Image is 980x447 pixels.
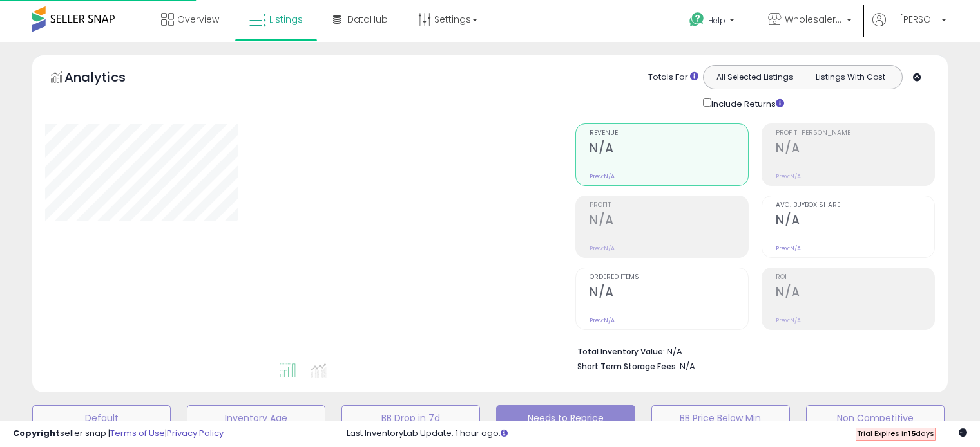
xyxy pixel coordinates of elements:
[651,405,790,431] button: BB Price Below Min
[776,285,934,302] h2: N/A
[64,68,151,89] h5: Analytics
[889,13,937,26] span: Hi [PERSON_NAME]
[110,427,165,439] a: Terms of Use
[776,130,934,137] span: Profit [PERSON_NAME]
[590,141,748,158] h2: N/A
[590,172,615,180] small: Prev: N/A
[680,360,695,372] span: N/A
[13,427,60,439] strong: Copyright
[177,13,219,26] span: Overview
[347,13,388,26] span: DataHub
[590,213,748,230] h2: N/A
[13,428,224,440] div: seller snap | |
[590,202,748,209] span: Profit
[269,13,303,26] span: Listings
[496,405,635,431] button: Needs to Reprice
[590,316,615,324] small: Prev: N/A
[872,13,946,42] a: Hi [PERSON_NAME]
[347,428,967,440] div: Last InventoryLab Update: 1 hour ago.
[648,71,698,84] div: Totals For
[908,428,916,439] b: 15
[776,316,801,324] small: Prev: N/A
[590,244,615,252] small: Prev: N/A
[802,69,898,86] button: Listings With Cost
[341,405,480,431] button: BB Drop in 7d
[501,429,508,437] i: Click here to read more about un-synced listings.
[590,285,748,302] h2: N/A
[590,274,748,281] span: Ordered Items
[707,69,803,86] button: All Selected Listings
[187,405,325,431] button: Inventory Age
[590,130,748,137] span: Revenue
[806,405,945,431] button: Non Competitive
[776,172,801,180] small: Prev: N/A
[708,15,725,26] span: Help
[776,244,801,252] small: Prev: N/A
[693,96,800,111] div: Include Returns
[776,141,934,158] h2: N/A
[32,405,171,431] button: Default
[857,428,934,439] span: Trial Expires in days
[776,202,934,209] span: Avg. Buybox Share
[679,2,747,42] a: Help
[785,13,843,26] span: Wholesaler AZ
[776,213,934,230] h2: N/A
[577,343,925,358] li: N/A
[167,427,224,439] a: Privacy Policy
[577,346,665,357] b: Total Inventory Value:
[776,274,934,281] span: ROI
[577,361,678,372] b: Short Term Storage Fees:
[689,12,705,28] i: Get Help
